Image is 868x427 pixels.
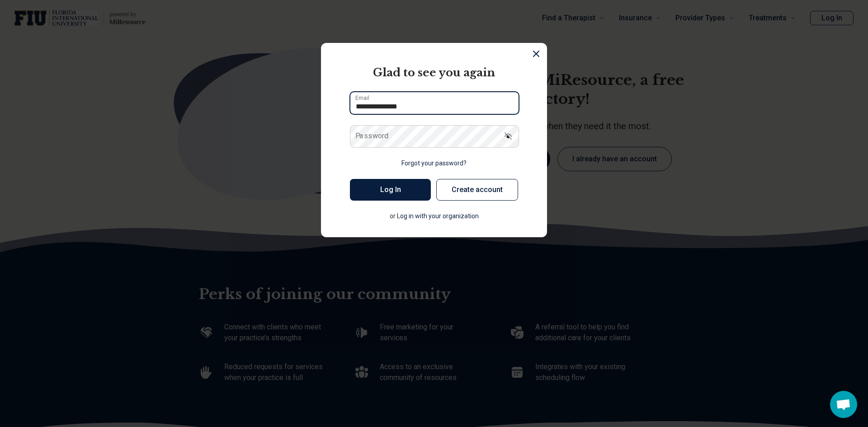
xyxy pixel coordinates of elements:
section: Login Dialog [321,43,547,237]
label: Password [355,132,389,140]
p: or [350,211,518,221]
button: Show password [498,125,518,147]
button: Log in with your organization [397,211,479,221]
h2: Glad to see you again [350,65,518,81]
button: Forgot your password? [401,159,467,168]
button: Create account [436,179,518,201]
button: Log In [350,179,431,201]
button: Dismiss [531,48,542,59]
label: Email [355,95,369,101]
